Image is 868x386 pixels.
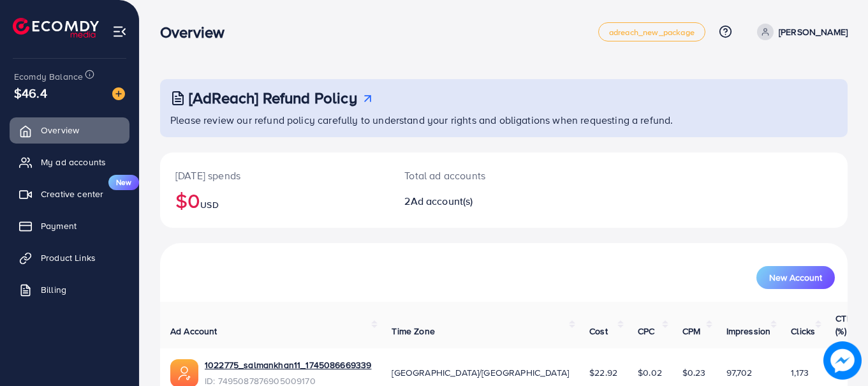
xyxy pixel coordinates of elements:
a: [PERSON_NAME] [752,24,848,40]
span: New [108,175,139,190]
span: CTR (%) [835,312,852,338]
a: 1022775_salmankhan11_1745086669339 [205,359,371,371]
span: Cost [589,325,608,338]
a: Creative centerNew [10,181,129,207]
a: Payment [10,213,129,239]
span: Payment [41,219,77,232]
h2: $0 [175,188,374,212]
span: CPC [638,325,654,338]
span: Billing [41,283,66,296]
span: New Account [769,273,822,282]
span: CPM [682,325,700,338]
span: USD [200,198,218,211]
a: Product Links [10,245,129,271]
span: Product Links [41,251,96,264]
img: image [823,341,862,380]
span: Clicks [791,325,815,338]
a: My ad accounts [10,149,129,175]
h2: 2 [404,195,546,207]
p: Total ad accounts [404,168,546,183]
p: Please review our refund policy carefully to understand your rights and obligations when requesti... [170,112,840,128]
span: My ad accounts [41,156,106,168]
img: image [112,87,125,100]
span: Impression [726,325,771,338]
h3: Overview [160,23,235,41]
img: logo [13,18,99,38]
p: [DATE] spends [175,168,374,183]
button: New Account [756,266,835,289]
a: Overview [10,117,129,143]
span: Creative center [41,188,103,200]
span: Overview [41,124,79,137]
p: [PERSON_NAME] [779,24,848,40]
span: 97,702 [726,366,753,379]
span: [GEOGRAPHIC_DATA]/[GEOGRAPHIC_DATA] [392,366,569,379]
a: adreach_new_package [598,22,705,41]
span: Time Zone [392,325,434,338]
h3: [AdReach] Refund Policy [189,89,357,107]
span: Ad account(s) [411,194,473,208]
span: adreach_new_package [609,28,695,36]
img: menu [112,24,127,39]
span: Ad Account [170,325,217,338]
span: $0.02 [638,366,662,379]
span: $0.23 [682,366,706,379]
span: 1,173 [791,366,809,379]
a: Billing [10,277,129,302]
span: Ecomdy Balance [14,70,83,83]
span: $22.92 [589,366,617,379]
span: $46.4 [14,84,47,102]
